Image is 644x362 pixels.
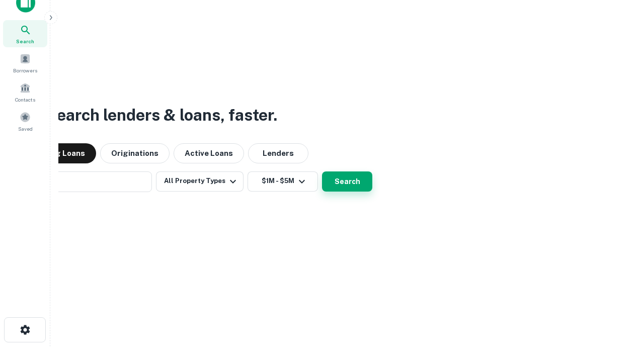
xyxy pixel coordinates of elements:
[156,171,244,192] button: All Property Types
[322,171,372,192] button: Search
[3,78,47,106] a: Contacts
[594,282,644,330] iframe: Chat Widget
[18,125,33,133] span: Saved
[3,49,47,76] a: Borrowers
[248,171,318,192] button: $1M - $5M
[15,96,35,104] span: Contacts
[3,20,47,47] a: Search
[16,37,34,45] span: Search
[3,108,47,135] a: Saved
[100,143,170,163] button: Originations
[248,143,308,163] button: Lenders
[174,143,244,163] button: Active Loans
[46,103,277,127] h3: Search lenders & loans, faster.
[13,66,37,74] span: Borrowers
